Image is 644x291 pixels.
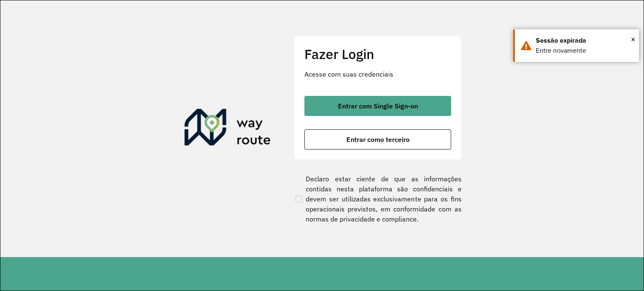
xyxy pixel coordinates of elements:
img: Roteirizador AmbevTech [184,109,271,149]
span: × [631,33,635,46]
button: Close [631,33,635,46]
div: Sessão expirada [536,36,633,46]
p: Acesse com suas credenciais [304,69,451,79]
h2: Fazer Login [304,46,451,62]
label: Declaro estar ciente de que as informações contidas nesta plataforma são confidenciais e devem se... [294,174,462,224]
button: button [304,96,451,116]
span: Entrar com Single Sign-on [338,103,418,109]
button: button [304,129,451,149]
span: Entrar como terceiro [346,136,410,143]
div: Entre novamente [536,46,633,56]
